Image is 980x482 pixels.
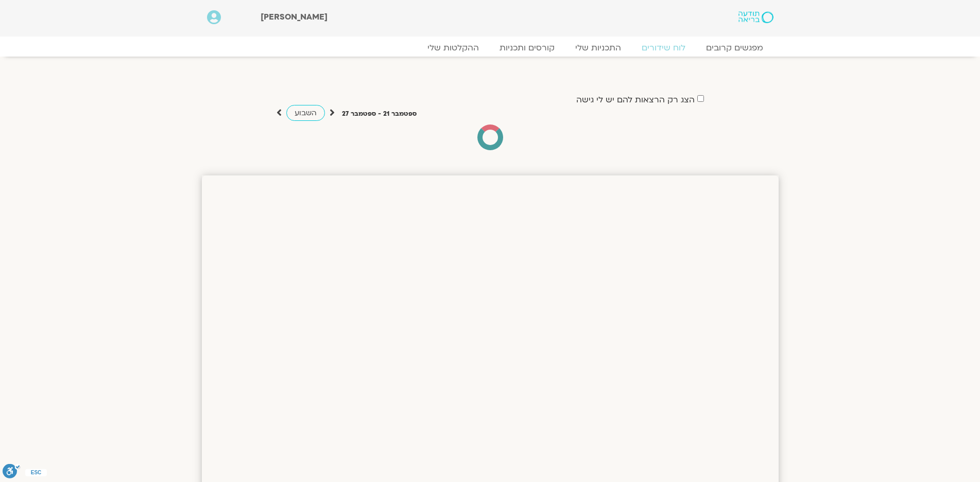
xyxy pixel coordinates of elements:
a: מפגשים קרובים [696,43,773,53]
a: קורסים ותכניות [489,43,565,53]
a: התכניות שלי [565,43,631,53]
p: ספטמבר 21 - ספטמבר 27 [342,109,417,119]
a: השבוע [286,105,325,121]
span: [PERSON_NAME] [261,11,328,23]
nav: Menu [207,43,773,53]
a: לוח שידורים [631,43,696,53]
a: ההקלטות שלי [417,43,489,53]
span: השבוע [295,108,317,118]
label: הצג רק הרצאות להם יש לי גישה [576,95,695,104]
